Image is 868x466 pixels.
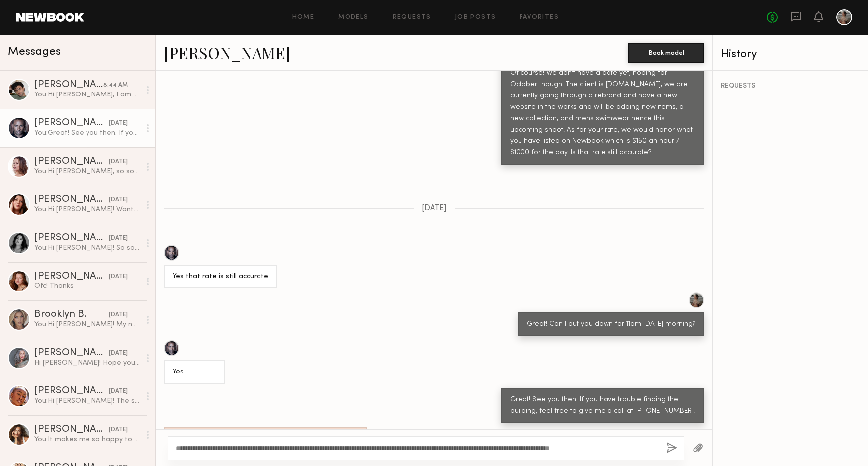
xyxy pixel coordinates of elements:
div: Hi [PERSON_NAME]! Hope you are having a nice day. I posted the review and wanted to let you know ... [34,358,140,368]
div: [PERSON_NAME] [34,348,109,358]
div: 8:44 AM [103,81,128,90]
div: [DATE] [109,272,128,281]
div: You: Hi [PERSON_NAME], so sorry for my delayed response. The address is [STREET_ADDRESS] [34,167,140,176]
div: [PERSON_NAME] [34,195,109,205]
div: You: Hi [PERSON_NAME]! My name is [PERSON_NAME] and I am a creative director / producer for photo... [34,320,140,329]
div: You: Hi [PERSON_NAME]! So sorry for my delayed response! Unfortunately we need a true plus size m... [34,243,140,253]
a: Favorites [520,14,559,21]
a: Requests [393,14,431,21]
div: Yes [173,367,216,378]
a: [PERSON_NAME] [164,42,290,63]
span: Messages [8,46,61,58]
div: [PERSON_NAME] [34,425,109,435]
div: [PERSON_NAME] [34,272,109,281]
div: Yes that rate is still accurate [173,271,268,282]
div: Great! Can I put you down for 11am [DATE] morning? [527,319,695,330]
div: You: Great! See you then. If you have trouble finding the building, feel free to give me a call a... [34,128,140,138]
a: Job Posts [455,14,496,21]
div: Great! See you then. If you have trouble finding the building, feel free to give me a call at [PH... [510,394,695,417]
div: [PERSON_NAME] [34,233,109,243]
button: Book model [628,43,704,63]
div: Ofc! Thanks [34,281,140,291]
a: Book model [628,48,704,56]
div: History [721,49,860,60]
div: [PERSON_NAME] [34,386,109,396]
div: You: Hi [PERSON_NAME]! The shoot we reached out to you for has already been completed. Thank you ... [34,396,140,406]
div: [DATE] [109,119,128,128]
div: [DATE] [109,425,128,435]
div: [DATE] [109,349,128,358]
span: [DATE] [422,204,447,213]
a: Home [292,14,315,21]
div: REQUESTS [721,83,860,90]
div: [DATE] [109,234,128,243]
div: [DATE] [109,387,128,396]
div: [DATE] [109,310,128,320]
div: [PERSON_NAME] [34,80,103,90]
div: Of course! We don't have a date yet, hoping for October though. The client is [DOMAIN_NAME], we a... [510,68,695,159]
div: [PERSON_NAME] [34,118,109,128]
div: Brooklyn B. [34,310,109,320]
div: [DATE] [109,195,128,205]
div: [PERSON_NAME] [34,157,109,167]
a: Models [338,14,368,21]
div: [DATE] [109,157,128,167]
div: You: Hi [PERSON_NAME], I am so sorry, our designer had something come up [DATE] and is unable to ... [34,90,140,99]
div: You: Hi [PERSON_NAME]! Wanted to follow up with you regarding our casting call! Please let us kno... [34,205,140,214]
div: You: It makes me so happy to hear that you enjoyed working together! Let me know when you decide ... [34,435,140,444]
